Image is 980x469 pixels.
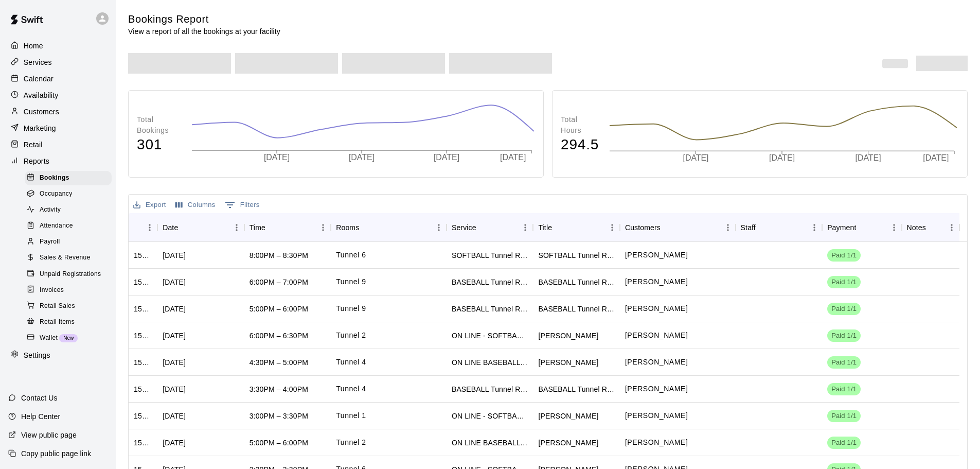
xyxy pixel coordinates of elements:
div: 3:00PM – 3:30PM [250,411,308,421]
a: Customers [8,104,108,119]
p: Tunnel 9 [336,276,366,287]
p: Calendar [24,74,54,84]
a: Unpaid Registrations [25,266,116,282]
p: Total Bookings [137,114,181,136]
div: BASEBALL Tunnel Rental [452,277,528,287]
a: Retail [8,137,108,152]
tspan: [DATE] [349,153,375,162]
p: Tunnel 9 [336,303,366,314]
p: Tunnel 1 [336,410,366,421]
div: Sales & Revenue [25,251,112,265]
div: Rooms [336,213,359,242]
button: Sort [265,220,280,235]
div: 4:30PM – 5:00PM [250,357,308,368]
div: 1512189 [134,411,152,421]
button: Menu [886,220,902,235]
div: Service [447,213,533,242]
div: Title [538,213,552,242]
span: Activity [40,205,61,215]
a: Activity [25,202,116,218]
div: Activity [25,203,112,217]
button: Menu [944,220,959,235]
div: Calendar [8,71,108,86]
div: Date [157,213,244,242]
div: 3:30PM – 4:00PM [250,384,308,394]
div: Fri, Oct 10, 2025 [163,357,186,368]
div: 1512506 [134,304,152,314]
p: Vijay Bapu [625,250,688,260]
h4: 294.5 [561,136,599,154]
span: Paid 1/1 [827,304,861,314]
button: Menu [604,220,620,235]
a: Sales & Revenue [25,250,116,266]
button: Menu [431,220,447,235]
div: Fri, Oct 10, 2025 [163,384,186,394]
button: Menu [518,220,533,235]
a: Payroll [25,234,116,250]
button: Sort [856,220,870,235]
a: Invoices [25,282,116,298]
div: Bookings [25,171,112,185]
span: Paid 1/1 [827,358,861,368]
button: Menu [142,220,157,235]
span: New [59,335,78,341]
div: 6:00PM – 7:00PM [250,277,308,287]
div: ON LINE BASEBALL Tunnel 1-6 Rental [452,438,528,448]
div: Notes [902,213,959,242]
button: Sort [178,220,192,235]
div: 1512341 [134,384,152,394]
span: Invoices [40,285,64,296]
span: Retail Items [40,317,75,327]
div: Retail Items [25,315,112,329]
div: Reports [8,153,108,169]
div: WalletNew [25,331,112,345]
div: SOFTBALL Tunnel Rental [452,250,528,260]
p: Darryl Sherman [625,410,688,421]
p: Tunnel 4 [336,357,366,368]
p: Christopher Stephens [625,437,688,448]
div: Time [250,213,265,242]
span: Unpaid Registrations [40,269,101,280]
div: 6:00PM – 6:30PM [250,331,308,341]
tspan: [DATE] [857,154,882,163]
span: Paid 1/1 [827,411,861,421]
div: Home [8,38,108,54]
div: Fri, Oct 10, 2025 [163,304,186,314]
div: 1512359 [134,357,152,368]
tspan: [DATE] [684,154,709,163]
div: Christopher Stephens [538,438,598,448]
span: Paid 1/1 [827,251,861,260]
button: Sort [476,220,491,235]
span: Paid 1/1 [827,385,861,394]
div: BASEBALL Tunnel Rental [538,304,615,314]
tspan: [DATE] [770,154,796,163]
p: Retail [24,140,43,150]
p: Reports [24,156,49,166]
p: Contact Us [21,393,58,403]
button: Menu [315,220,331,235]
div: Staff [736,213,823,242]
button: Sort [661,220,675,235]
button: Menu [720,220,736,235]
div: Fri, Oct 10, 2025 [163,411,186,421]
div: Rooms [331,213,447,242]
div: Retail Sales [25,299,112,314]
a: Marketing [8,120,108,136]
span: Paid 1/1 [827,438,861,448]
h4: 301 [137,136,181,154]
p: Help Center [21,411,60,422]
div: 1512144 [134,438,152,448]
div: ON LINE BASEBALL Tunnel 1-6 Rental [452,357,528,368]
p: Tunnel 2 [336,330,366,341]
a: Retail Sales [25,298,116,314]
button: Sort [926,220,940,235]
button: Show filters [222,197,262,213]
a: Services [8,55,108,70]
div: 1512494 [134,331,152,341]
p: Darryl Sherman [625,330,688,341]
p: Alex Lee [625,384,688,394]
